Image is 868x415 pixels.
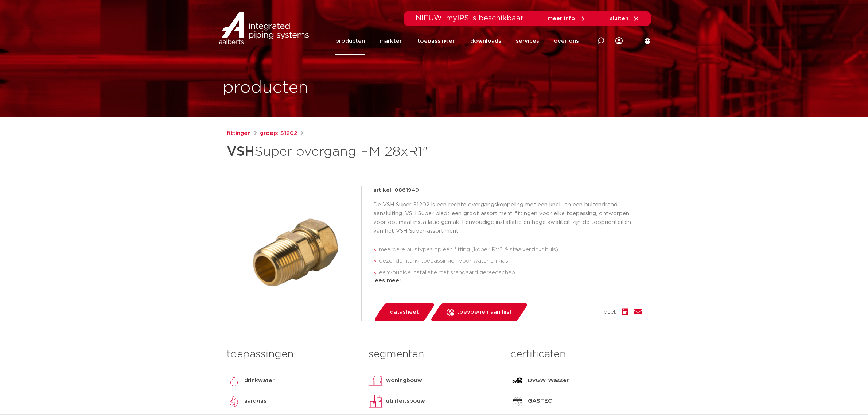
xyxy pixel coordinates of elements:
a: downloads [470,27,501,55]
img: utiliteitsbouw [369,394,383,408]
h3: toepassingen [227,347,358,362]
nav: Menu [335,27,579,55]
img: DVGW Wasser [510,373,525,388]
p: De VSH Super S1202 is een rechte overgangskoppeling met een knel- en een buitendraad aansluiting.... [373,201,642,236]
div: lees meer [373,276,642,285]
a: sluiten [610,15,639,22]
p: drinkwater [244,376,275,385]
h1: Super overgang FM 28xR1" [227,141,501,163]
h1: producten [223,76,308,100]
p: aardgas [244,397,266,406]
span: sluiten [610,16,628,21]
h3: segmenten [369,347,499,362]
p: woningbouw [386,376,422,385]
img: aardgas [227,394,241,408]
span: NIEUW: myIPS is beschikbaar [416,15,524,22]
a: markten [379,27,403,55]
span: datasheet [390,306,419,318]
p: GASTEC [528,397,552,406]
p: DVGW Wasser [528,376,569,385]
span: deel: [604,308,616,317]
a: over ons [554,27,579,55]
a: toepassingen [417,27,456,55]
li: eenvoudige installatie met standaard gereedschap [379,267,642,279]
h3: certificaten [510,347,641,362]
img: Product Image for VSH Super overgang FM 28xR1" [227,186,361,321]
span: toevoegen aan lijst [457,306,512,318]
img: GASTEC [510,394,525,408]
li: dezelfde fitting toepassingen voor water en gas [379,255,642,267]
a: groep: S1202 [260,129,297,138]
a: meer info [548,15,586,22]
a: datasheet [373,303,435,321]
img: drinkwater [227,373,241,388]
a: producten [335,27,365,55]
a: services [516,27,539,55]
span: meer info [548,16,575,21]
img: woningbouw [369,373,383,388]
strong: VSH [227,145,254,158]
a: fittingen [227,129,251,138]
p: utiliteitsbouw [386,397,425,406]
p: artikel: 0861949 [373,186,419,195]
li: meerdere buistypes op één fitting (koper, RVS & staalverzinkt buis) [379,244,642,256]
